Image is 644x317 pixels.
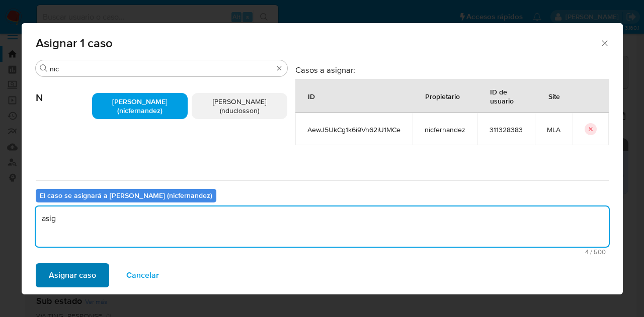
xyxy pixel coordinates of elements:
button: Buscar [40,64,48,72]
div: [PERSON_NAME] (nduclosson) [192,93,287,119]
span: Cancelar [126,264,159,286]
span: AewJ5UkCg1k6i9Vn62iU1MCe [307,125,400,134]
div: Site [536,84,572,108]
span: [PERSON_NAME] (nduclosson) [213,96,266,116]
input: Buscar analista [50,64,273,73]
div: ID [296,84,327,108]
div: [PERSON_NAME] (nicfernandez) [92,93,188,119]
h3: Casos a asignar: [295,65,609,75]
b: El caso se asignará a [PERSON_NAME] (nicfernandez) [40,190,212,200]
span: Asignar 1 caso [36,37,600,49]
div: assign-modal [22,23,623,294]
div: Propietario [413,84,472,108]
button: Asignar caso [36,263,109,287]
span: MLA [547,125,560,134]
div: ID de usuario [478,79,534,113]
span: Asignar caso [49,264,96,286]
span: 311328383 [490,125,523,134]
button: Borrar [275,64,283,72]
textarea: asig [36,206,609,247]
span: N [36,77,92,104]
button: Cerrar ventana [600,38,609,47]
span: [PERSON_NAME] (nicfernandez) [112,96,168,116]
button: Cancelar [113,263,172,287]
button: icon-button [585,123,597,135]
span: nicfernandez [425,125,465,134]
span: Máximo 500 caracteres [39,249,606,255]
